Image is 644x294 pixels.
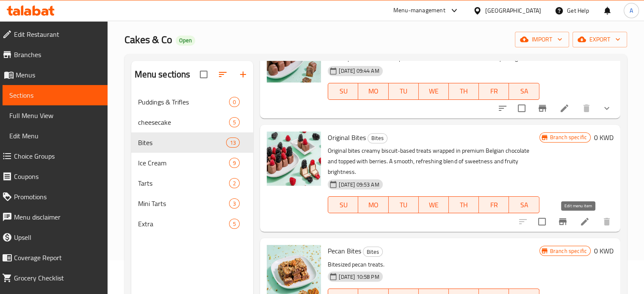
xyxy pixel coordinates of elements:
[335,181,382,189] span: [DATE] 09:53 AM
[576,98,597,118] button: delete
[14,212,101,222] span: Menu disclaimer
[553,212,573,232] button: Branch-specific-item
[602,103,612,113] svg: Show Choices
[229,198,240,209] div: items
[138,158,229,168] span: Ice Cream
[419,196,449,213] button: WE
[131,132,254,153] div: Bites13
[328,83,358,100] button: SU
[547,247,590,255] span: Branch specific
[579,34,620,45] span: export
[393,5,445,16] div: Menu-management
[229,118,239,126] span: 5
[328,131,366,144] span: Original Bites
[138,178,229,188] span: Tarts
[389,83,419,100] button: TU
[419,83,449,100] button: WE
[332,85,355,97] span: SU
[229,220,239,228] span: 5
[332,199,355,211] span: SU
[392,85,415,97] span: TU
[522,34,562,45] span: import
[3,126,108,146] a: Edit Menu
[559,103,569,113] a: Edit menu item
[362,199,385,211] span: MO
[482,85,506,97] span: FR
[492,98,513,118] button: sort-choices
[131,92,254,112] div: Puddings & Trifles0
[362,85,385,97] span: MO
[195,66,213,83] span: Select all sections
[131,214,254,234] div: Extra5
[328,245,361,257] span: Pecan Bites
[9,110,101,121] span: Full Menu View
[594,245,614,257] h6: 0 KWD
[138,219,229,229] span: Extra
[229,200,239,208] span: 3
[479,83,509,100] button: FR
[14,253,101,263] span: Coverage Report
[138,117,229,127] span: cheesecake
[512,199,536,211] span: SA
[363,247,382,257] span: Bites
[176,36,195,46] div: Open
[229,178,240,188] div: items
[229,219,240,229] div: items
[3,85,108,105] a: Sections
[14,171,101,181] span: Coupons
[229,159,239,167] span: 9
[363,247,383,257] div: Bites
[368,133,387,143] span: Bites
[131,193,254,214] div: Mini Tarts3
[509,83,539,100] button: SA
[3,105,108,126] a: Full Menu View
[392,199,415,211] span: TU
[229,97,240,107] div: items
[328,259,539,270] p: Bitesized pecan treats.
[630,6,633,15] span: A
[328,43,539,64] p: Smooth premium milk chocolate bites filled with rich salted caramel and finished with a sprinkle ...
[389,196,419,213] button: TU
[131,88,254,237] nav: Menu sections
[16,70,101,80] span: Menus
[14,273,101,283] span: Grocery Checklist
[138,137,227,148] span: Bites
[449,83,479,100] button: TH
[532,98,553,118] button: Branch-specific-item
[176,37,195,44] span: Open
[131,173,254,193] div: Tarts2
[449,196,479,213] button: TH
[594,132,614,143] h6: 0 KWD
[512,85,536,97] span: SA
[135,68,191,81] h2: Menu sections
[358,83,388,100] button: MO
[328,196,358,213] button: SU
[14,49,101,60] span: Branches
[14,29,101,39] span: Edit Restaurant
[138,198,229,209] span: Mini Tarts
[227,139,239,147] span: 13
[14,192,101,202] span: Promotions
[335,273,382,281] span: [DATE] 10:58 PM
[452,199,475,211] span: TH
[14,232,101,242] span: Upsell
[509,196,539,213] button: SA
[452,85,475,97] span: TH
[14,151,101,161] span: Choice Groups
[233,64,253,85] button: Add section
[572,32,627,47] button: export
[368,133,387,143] div: Bites
[131,112,254,132] div: cheesecake5
[597,212,617,232] button: delete
[213,64,233,85] span: Sort sections
[422,85,445,97] span: WE
[485,6,541,15] div: [GEOGRAPHIC_DATA]
[267,132,321,186] img: Original Bites
[422,199,445,211] span: WE
[515,32,569,47] button: import
[358,196,388,213] button: MO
